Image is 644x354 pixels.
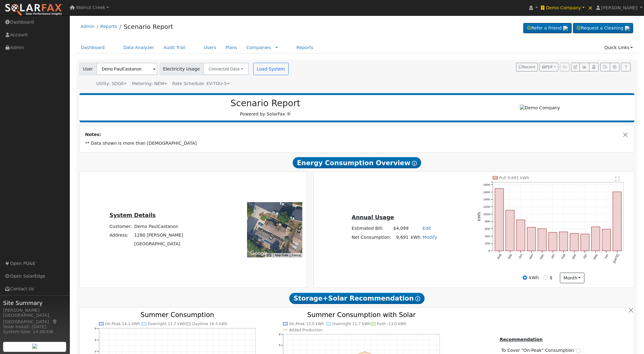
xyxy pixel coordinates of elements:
[289,322,324,326] text: On-Peak 13.0 kWh
[133,239,184,248] td: [GEOGRAPHIC_DATA]
[199,42,221,53] a: Users
[538,229,547,251] rect: onclick=""
[423,235,437,240] a: Modify
[485,227,490,231] text: 600
[221,42,242,53] a: Plans
[141,311,214,319] text: Summer Consumption
[477,212,481,221] text: kWh
[3,329,66,335] div: System Size: 14.08 kW
[483,183,490,186] text: 1800
[561,253,566,260] text: Feb
[5,3,63,16] img: SolarFax
[363,350,366,353] circle: onclick=""
[563,26,568,31] img: retrieve
[499,175,529,180] text: Pull 9,691 kWh
[483,212,490,216] text: 1000
[279,333,280,336] text: 8
[124,23,173,30] a: Scenario Report
[148,322,186,326] text: Overnight 11.7 kWh
[548,233,557,251] rect: onclick=""
[132,80,167,87] div: Metering: NEM
[579,63,589,71] button: Multi-Series Graph
[3,307,66,314] div: [PERSON_NAME]
[485,234,490,238] text: 400
[600,63,610,71] button: Export Interval Data
[589,63,599,71] button: Login As
[588,4,593,11] span: ×
[612,253,619,264] text: [DATE]
[279,343,280,347] text: 6
[84,139,630,148] td: ** Data shown is more than [DEMOGRAPHIC_DATA]
[160,63,203,75] span: Electricity Usage
[485,242,490,245] text: 200
[539,253,544,260] text: Dec
[96,63,157,75] input: Select a User
[625,26,630,31] img: retrieve
[506,210,514,251] rect: onclick=""
[592,253,598,260] text: May
[573,23,633,34] a: Request a Cleaning
[293,157,421,168] span: Energy Consumption Overview
[602,229,611,251] rect: onclick=""
[332,322,370,326] text: Overnight 11.7 kWh
[483,205,490,209] text: 1200
[622,131,629,138] button: Close
[3,312,66,325] div: [GEOGRAPHIC_DATA], [GEOGRAPHIC_DATA]
[550,275,552,281] label: $
[410,233,421,242] td: kWh
[542,65,553,69] span: PDF
[249,249,269,257] a: Open this area in Google Maps (opens a new window)
[516,220,525,251] rect: onclick=""
[485,220,490,223] text: 800
[488,249,490,253] text: 0
[523,23,572,34] a: Refer a Friend
[159,42,190,53] a: Audit Trail
[507,253,512,260] text: Sep
[246,45,271,50] a: Companies
[133,231,184,239] td: 1280 [PERSON_NAME]
[292,42,318,53] a: Reports
[543,275,547,280] input: $
[85,132,101,137] strong: Notes:
[95,327,96,330] text: 8
[415,296,420,301] i: Show Help
[516,63,538,71] button: Recent
[529,275,539,281] label: kWh
[496,253,502,260] text: Aug
[110,212,156,218] u: System Details
[546,5,581,10] span: Demo Company
[289,293,425,304] span: Storage+Solar Recommendation
[423,226,431,231] a: Edit
[83,98,448,117] div: Powered by SolarFax ®
[539,63,558,71] button: PDF
[105,322,140,326] text: On-Peak 14.1 kWh
[527,228,536,251] rect: onclick=""
[571,253,577,260] text: Mar
[3,299,66,307] span: Site Summary
[500,337,543,342] u: Recommendation
[615,176,619,181] text: 
[600,42,637,53] a: Quick Links
[483,190,490,194] text: 1600
[377,322,406,326] text: Push -13.0 kWh
[392,224,410,233] td: $4,099
[292,253,300,257] a: Terms (opens in new tab)
[581,234,589,251] rect: onclick=""
[518,253,523,259] text: Oct
[501,347,576,354] span: To Cover "On-Peak" Consumption
[571,63,580,71] button: Edit User
[108,231,133,239] td: Address:
[529,253,534,260] text: Nov
[550,253,555,259] text: Jan
[108,222,133,231] td: Customer:
[560,273,584,283] button: month
[520,105,560,111] img: Demo Company
[570,234,579,251] rect: onclick=""
[559,232,568,251] rect: onclick=""
[253,63,289,75] button: Load System
[100,24,117,29] a: Reports
[172,81,230,86] span: Alias: None
[307,311,416,319] text: Summer Consumption with Solar
[249,249,269,257] img: Google
[81,24,95,29] a: Admin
